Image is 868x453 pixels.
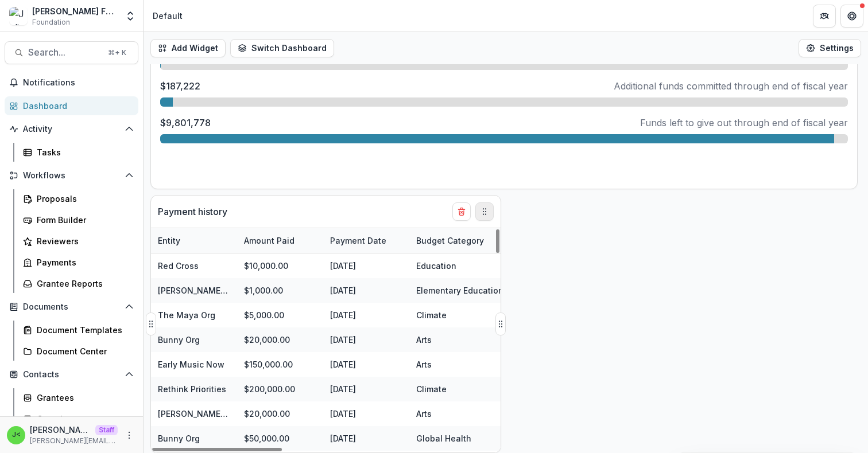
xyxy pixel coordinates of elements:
button: Open Documents [5,298,138,316]
span: Documents [23,302,120,312]
div: Payment Date [323,228,409,253]
button: More [122,428,136,442]
div: Payments [37,256,129,268]
div: Education [416,260,456,272]
div: [DATE] [323,401,409,426]
a: The Maya Org [158,310,215,320]
a: Form Builder [18,210,138,229]
div: Amount Paid [237,235,301,247]
span: Contacts [23,370,120,380]
button: Partners [813,5,836,28]
div: Climate [416,309,447,321]
a: Payments [18,253,138,272]
div: Budget Category [409,228,524,253]
a: Bunny Org [158,434,200,443]
div: [PERSON_NAME] Foundation [32,5,118,17]
div: $20,000.00 [237,327,323,352]
a: Constituents [18,409,138,428]
div: Document Center [37,345,129,357]
a: Red Cross [158,261,199,271]
p: Funds left to give out through end of fiscal year [640,116,848,130]
button: Search... [5,41,138,64]
a: Tasks [18,143,138,162]
div: Grantees [37,392,129,404]
a: [PERSON_NAME]'s Awesome Nonprofit [158,286,312,295]
button: Add Widget [150,39,226,57]
p: $9,801,778 [160,116,211,130]
p: $187,222 [160,79,200,93]
button: Drag [475,202,494,221]
p: [PERSON_NAME][EMAIL_ADDRESS][DOMAIN_NAME] [30,436,118,446]
div: [DATE] [323,352,409,377]
div: $1,000.00 [237,278,323,303]
div: Climate [416,383,447,395]
div: Dashboard [23,100,129,112]
button: Switch Dashboard [230,39,334,57]
div: Tasks [37,146,129,158]
div: $150,000.00 [237,352,323,377]
div: Grantee Reports [37,278,129,290]
button: Open Workflows [5,166,138,185]
div: Payment Date [323,235,393,247]
a: Grantee Reports [18,274,138,293]
a: Rethink Priorities [158,384,226,394]
a: Early Music Now [158,360,224,369]
span: Notifications [23,78,134,88]
div: $10,000.00 [237,253,323,278]
button: Open Contacts [5,365,138,384]
a: Proposals [18,189,138,208]
div: Entity [151,228,237,253]
p: Payment history [158,205,227,218]
div: [DATE] [323,278,409,303]
div: Arts [416,358,432,370]
div: $50,000.00 [237,426,323,451]
div: ⌘ + K [106,46,129,59]
div: Julie <julie@trytemelio.com> [12,431,21,439]
a: Reviewers [18,232,138,251]
div: Amount Paid [237,228,323,253]
p: Staff [95,425,118,435]
a: Document Center [18,342,138,361]
button: Open entity switcher [122,5,138,28]
div: Constituents [37,413,129,425]
nav: breadcrumb [148,7,187,24]
div: [DATE] [323,253,409,278]
p: Additional funds committed through end of fiscal year [614,79,848,93]
div: $20,000.00 [237,401,323,426]
div: [DATE] [323,327,409,352]
div: [DATE] [323,426,409,451]
div: Document Templates [37,324,129,336]
div: Elementary Education [416,284,503,296]
button: Settings [799,39,861,57]
span: Search... [28,47,101,58]
button: Delete card [452,202,471,221]
span: Activity [23,124,120,134]
div: [DATE] [323,303,409,327]
div: Default [153,10,183,22]
div: [DATE] [323,377,409,401]
div: Global Health [416,432,471,444]
a: Document Templates [18,321,138,339]
div: Proposals [37,193,129,205]
a: Bunny Org [158,335,200,345]
div: Reviewers [37,235,129,247]
div: Budget Category [409,235,491,247]
div: Arts [416,408,432,420]
img: Julie Foundation [9,7,28,25]
p: [PERSON_NAME] <[PERSON_NAME][EMAIL_ADDRESS][DOMAIN_NAME]> [30,424,91,436]
button: Drag [146,313,156,335]
span: Foundation [32,17,70,28]
div: Arts [416,334,432,346]
button: Notifications [5,73,138,92]
div: Form Builder [37,214,129,226]
a: Dashboard [5,96,138,115]
span: Workflows [23,171,120,181]
div: $5,000.00 [237,303,323,327]
button: Get Help [840,5,863,28]
a: Grantees [18,388,138,407]
div: Entity [151,235,187,247]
